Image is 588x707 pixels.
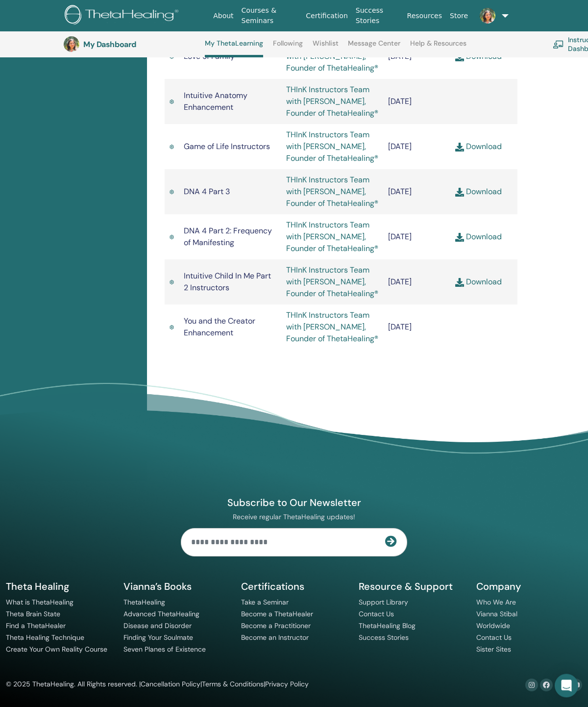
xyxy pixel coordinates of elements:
[123,645,206,654] a: Seven Planes of Existence
[6,621,66,630] a: Find a ThetaHealer
[383,124,450,169] td: [DATE]
[410,39,466,55] a: Help & Resources
[455,188,464,197] img: download.svg
[403,7,446,25] a: Resources
[184,226,272,248] span: DNA 4 Part 2: Frequency of Manifesting
[123,633,193,642] a: Finding Your Soulmate
[241,609,313,618] a: Become a ThetaHealer
[476,598,516,606] a: Who We Are
[455,51,502,61] a: Download
[123,580,229,593] h5: Vianna’s Books
[6,580,112,593] h5: Theta Healing
[553,40,564,49] img: chalkboard-teacher.svg
[383,304,450,350] td: [DATE]
[123,598,165,606] a: ThetaHealing
[6,598,73,606] a: What is ThetaHealing
[555,674,578,697] div: Open Intercom Messenger
[476,580,582,593] h5: Company
[286,39,378,73] a: THInK Instructors Team with [PERSON_NAME], Founder of ThetaHealing®
[455,143,464,151] img: download.svg
[383,214,450,259] td: [DATE]
[286,265,378,299] a: THInK Instructors Team with [PERSON_NAME], Founder of ThetaHealing®
[6,679,309,690] div: © 2025 ThetaHealing. All Rights reserved. | | |
[383,79,450,124] td: [DATE]
[455,233,464,242] img: download.svg
[352,1,403,30] a: Success Stories
[273,39,303,55] a: Following
[455,231,502,242] a: Download
[123,621,192,630] a: Disease and Disorder
[476,633,512,642] a: Contact Us
[480,8,495,24] img: default.jpg
[6,645,107,654] a: Create Your Own Reality Course
[476,609,517,618] a: Vianna Stibal
[123,609,199,618] a: Advanced ThetaHealing
[359,609,394,618] a: Contact Us
[184,51,235,61] span: Love of Family
[184,141,270,151] span: Game of Life Instructors
[184,316,255,338] span: You and the Creator Enhancement
[181,512,407,521] p: Receive regular ThetaHealing updates!
[202,680,264,688] a: Terms & Conditions
[348,39,400,55] a: Message Center
[64,36,79,52] img: default.jpg
[359,580,465,593] h5: Resource & Support
[184,186,230,197] span: DNA 4 Part 3
[313,39,339,55] a: Wishlist
[455,278,464,287] img: download.svg
[205,39,263,57] a: My ThetaLearning
[6,633,84,642] a: Theta Healing Technique
[302,7,351,25] a: Certification
[184,271,271,293] span: Intuitive Child In Me Part 2 Instructors
[170,324,174,330] img: Active Certificate
[170,144,174,150] img: Active Certificate
[170,279,174,285] img: Active Certificate
[238,1,302,30] a: Courses & Seminars
[241,598,289,606] a: Take a Seminar
[170,189,174,195] img: Active Certificate
[265,680,309,688] a: Privacy Policy
[383,259,450,304] td: [DATE]
[455,277,502,287] a: Download
[446,7,472,25] a: Store
[241,633,309,642] a: Become an Instructor
[455,186,502,197] a: Download
[455,141,502,151] a: Download
[241,580,347,593] h5: Certifications
[359,598,408,606] a: Support Library
[286,175,378,208] a: THInK Instructors Team with [PERSON_NAME], Founder of ThetaHealing®
[65,5,182,27] img: logo.png
[241,621,311,630] a: Become a Practitioner
[286,220,378,253] a: THInK Instructors Team with [PERSON_NAME], Founder of ThetaHealing®
[286,129,378,163] a: THInK Instructors Team with [PERSON_NAME], Founder of ThetaHealing®
[383,169,450,214] td: [DATE]
[170,234,174,240] img: Active Certificate
[209,7,237,25] a: About
[359,633,409,642] a: Success Stories
[184,90,247,112] span: Intuitive Anatomy Enhancement
[476,645,511,654] a: Sister Sites
[476,621,510,630] a: Worldwide
[286,84,378,118] a: THInK Instructors Team with [PERSON_NAME], Founder of ThetaHealing®
[359,621,416,630] a: ThetaHealing Blog
[83,40,181,49] h3: My Dashboard
[141,680,200,688] a: Cancellation Policy
[6,609,60,618] a: Theta Brain State
[286,310,378,344] a: THInK Instructors Team with [PERSON_NAME], Founder of ThetaHealing®
[181,496,407,509] h4: Subscribe to Our Newsletter
[170,99,174,105] img: Active Certificate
